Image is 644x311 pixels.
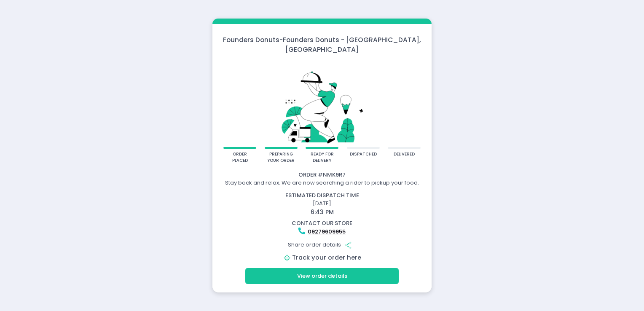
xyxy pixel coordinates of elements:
[394,151,415,158] div: delivered
[292,253,361,262] a: Track your order here
[223,60,421,147] img: talkie
[311,208,334,216] span: 6:43 PM
[214,219,430,228] div: contact our store
[209,191,436,217] div: [DATE]
[308,228,346,236] a: 09279609955
[214,191,430,200] div: estimated dispatch time
[245,268,399,284] button: View order details
[212,35,432,55] div: Founders Donuts - Founders Donuts - [GEOGRAPHIC_DATA], [GEOGRAPHIC_DATA]
[214,171,430,179] div: Order # NMK9R7
[214,237,430,253] div: Share order details
[226,151,254,164] div: order placed
[309,151,336,164] div: ready for delivery
[267,151,295,164] div: preparing your order
[214,179,430,187] div: Stay back and relax. We are now searching a rider to pickup your food.
[350,151,377,158] div: dispatched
